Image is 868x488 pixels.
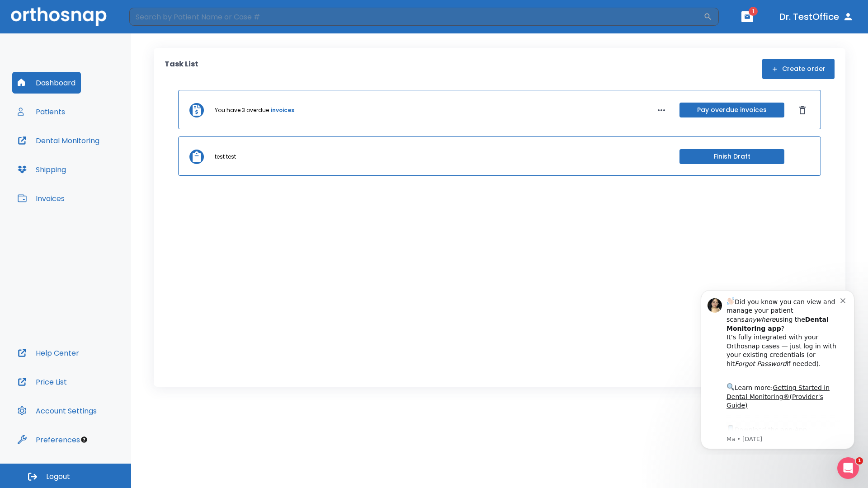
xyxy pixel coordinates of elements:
[12,342,85,364] button: Help Center
[12,400,102,422] button: Account Settings
[80,436,88,444] div: Tooltip anchor
[12,188,70,209] button: Invoices
[12,130,105,151] button: Dental Monitoring
[12,72,81,94] button: Dashboard
[39,144,120,160] a: App Store
[679,149,784,164] button: Finish Draft
[856,457,863,465] span: 1
[215,106,269,114] p: You have 3 overdue
[153,14,160,21] button: Dismiss notification
[837,457,859,479] iframe: Intercom live chat
[776,9,857,25] button: Dr. TestOffice
[46,472,70,482] span: Logout
[12,101,71,122] button: Patients
[271,106,294,114] a: invoices
[129,8,703,26] input: Search by Patient Name or Case #
[12,159,71,180] button: Shipping
[39,142,153,188] div: Download the app: | ​ Let us know if you need help getting started!
[795,103,810,117] button: Dismiss
[11,7,107,26] img: Orthosnap
[12,371,72,393] button: Price List
[165,59,198,79] p: Task List
[687,282,868,455] iframe: Intercom notifications message
[215,153,236,161] p: test test
[762,59,835,79] button: Create order
[12,429,85,450] button: Preferences
[749,7,758,16] span: 1
[679,103,784,117] button: Pay overdue invoices
[39,153,153,161] p: Message from Ma, sent 5w ago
